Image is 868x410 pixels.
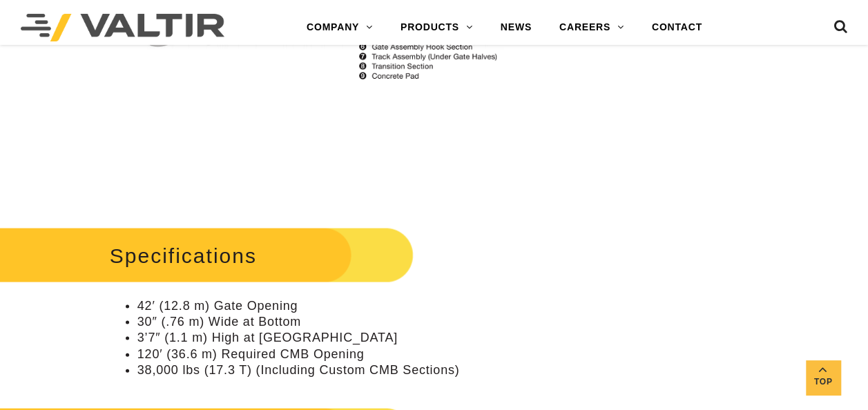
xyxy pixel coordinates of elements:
a: Top [806,360,840,395]
li: 3’7″ (1.1 m) High at [GEOGRAPHIC_DATA] [137,329,541,345]
li: 120′ (36.6 m) Required CMB Opening [137,346,541,362]
a: COMPANY [293,14,387,41]
a: NEWS [487,14,546,41]
li: 42′ (12.8 m) Gate Opening [137,297,541,313]
li: 30″ (.76 m) Wide at Bottom [137,313,541,329]
span: Top [806,374,840,390]
a: CAREERS [546,14,638,41]
a: CONTACT [638,14,716,41]
li: 38,000 lbs (17.3 T) (Including Custom CMB Sections) [137,362,541,378]
a: PRODUCTS [387,14,487,41]
img: Valtir [21,14,224,41]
